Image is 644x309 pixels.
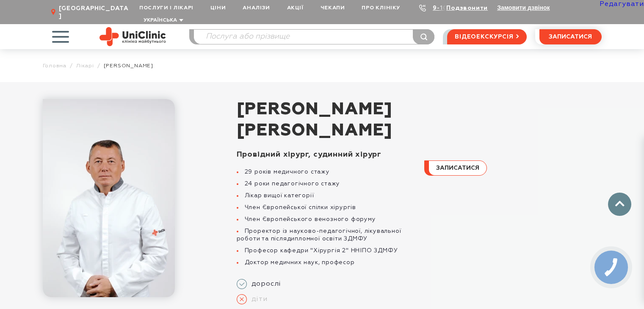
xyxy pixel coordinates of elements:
span: [PERSON_NAME] [237,99,602,120]
span: записатися [549,34,592,40]
span: дорослі [247,280,282,288]
span: [PERSON_NAME] [104,63,153,69]
a: 9-103 [433,5,451,11]
img: Рязанов Дмитро Юрійович [43,99,175,297]
a: Лікарі [76,63,94,69]
span: [GEOGRAPHIC_DATA] [59,5,131,20]
li: Доктор медичних наук, професор [237,259,414,266]
li: Член Європейської спілки хірургів [237,204,414,211]
li: Професор кафедри "Хірургія 2" ННІПО ЗДМФУ [237,247,414,254]
button: Замовити дзвінок [497,4,550,11]
li: Проректор із науково-педагогічної, лікувальної роботи та післядипломної освіти ЗДМФУ [237,227,414,243]
div: Провідний хірург, судинний хірург [237,150,414,160]
button: записатися [539,29,602,44]
button: Українська [141,17,183,24]
img: Uniclinic [100,27,166,46]
a: Подзвонити [446,5,488,11]
input: Послуга або прізвище [194,30,434,44]
span: діти [247,295,268,303]
h1: [PERSON_NAME] [237,99,602,141]
li: 24 роки педагогічного стажу [237,180,414,188]
span: Українська [144,18,177,23]
a: Головна [43,63,67,69]
button: записатися [424,160,487,176]
li: Лікар вищої категорії [237,192,414,199]
span: відеоекскурсія [455,30,513,44]
a: відеоекскурсія [447,29,526,44]
li: Член Європейського венозного форуму [237,215,414,223]
span: записатися [436,165,479,171]
a: Редагувати [600,1,644,8]
li: 29 років медичного стажу [237,168,414,176]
